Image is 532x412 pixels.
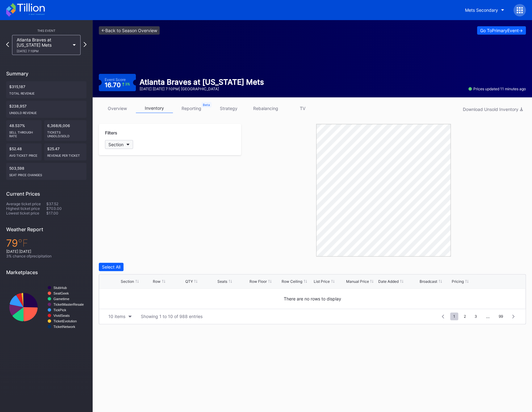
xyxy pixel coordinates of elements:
[6,280,86,334] svg: Chart title
[173,104,210,113] a: reporting
[53,286,67,290] text: StubHub
[282,279,302,284] div: Row Ceiling
[53,314,70,317] text: VividSeats
[6,120,42,141] div: 48.537%
[463,107,523,112] div: Download Unsold Inventory
[6,211,46,215] div: Lowest ticket price
[105,82,130,88] div: 16.70
[141,314,203,319] div: Showing 1 to 10 of 988 entries
[346,279,369,284] div: Manual Price
[6,269,86,275] div: Marketplaces
[108,142,124,147] div: Section
[185,279,193,284] div: QTY
[468,87,526,91] div: Prices updated 11 minutes ago
[247,104,284,113] a: rebalancing
[99,104,136,113] a: overview
[477,26,526,35] button: Go ToPrimaryEvent->
[17,49,70,53] div: [DATE] 7:10PM
[6,143,42,160] div: $52.48
[9,171,83,177] div: seat price changes
[6,226,86,232] div: Weather Report
[217,279,227,284] div: Seats
[102,264,120,270] div: Select All
[9,89,83,95] div: Total Revenue
[481,314,494,319] div: ...
[6,163,86,180] div: 503,598
[496,312,506,320] span: 99
[108,314,125,319] div: 10 items
[314,279,330,284] div: List Price
[249,279,267,284] div: Row Floor
[6,202,46,206] div: Average ticket price
[6,101,86,118] div: $238,957
[6,254,86,258] div: 3 % chance of precipitation
[53,308,66,312] text: TickPick
[6,81,86,98] div: $315,187
[6,249,86,254] div: [DATE] [DATE]
[99,263,124,271] button: Select All
[452,279,464,284] div: Pricing
[460,105,526,113] button: Download Unsold Inventory
[140,78,264,87] div: Atlanta Braves at [US_STATE] Mets
[460,4,509,16] button: Mets Secondary
[53,319,77,323] text: TicketEvolution
[46,206,86,211] div: $703.00
[121,279,134,284] div: Section
[53,325,75,329] text: TicketNetwork
[6,237,86,249] div: 79
[44,143,87,160] div: $25.47
[46,211,86,215] div: $17.00
[9,128,39,138] div: Sell Through Rate
[17,37,70,53] div: Atlanta Braves at [US_STATE] Mets
[378,279,399,284] div: Date Added
[6,29,86,32] div: This Event
[18,237,28,249] span: ℉
[6,206,46,211] div: Highest ticket price
[125,83,130,86] div: 3 %
[105,140,133,149] button: Section
[420,279,437,284] div: Broadcast
[105,130,235,135] div: Filters
[99,26,160,35] a: <-Back to Season Overview
[140,87,264,91] div: [DATE] [DATE] 7:10PM | [GEOGRAPHIC_DATA]
[153,279,161,284] div: Row
[471,312,480,320] span: 3
[465,7,498,13] div: Mets Secondary
[9,151,39,157] div: Avg ticket price
[46,202,86,206] div: $37.52
[9,108,83,115] div: Unsold Revenue
[284,104,321,113] a: TV
[480,28,523,33] div: Go To Primary Event ->
[99,289,526,309] div: There are no rows to display
[53,303,84,306] text: TicketMasterResale
[53,291,69,295] text: SeatGeek
[105,312,135,321] button: 10 items
[105,77,126,82] div: Event Score
[6,191,86,197] div: Current Prices
[53,297,69,301] text: Gametime
[47,151,84,157] div: Revenue per ticket
[136,104,173,113] a: inventory
[6,70,86,77] div: Summary
[44,120,87,141] div: 6,368/6,006
[450,312,458,320] span: 1
[461,312,469,320] span: 2
[47,128,84,138] div: Tickets Unsold/Sold
[210,104,247,113] a: strategy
